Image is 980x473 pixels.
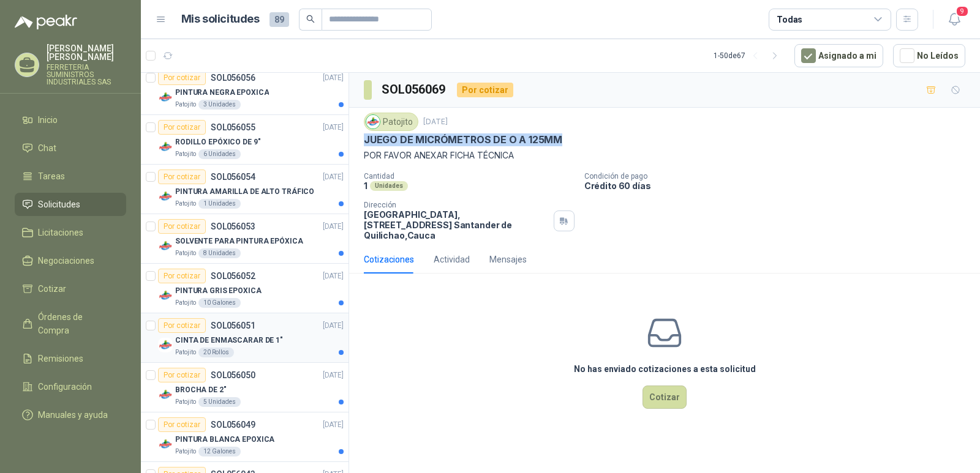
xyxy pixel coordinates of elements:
[158,189,173,204] img: Company Logo
[943,9,965,31] button: 9
[211,321,255,330] p: SOL056051
[323,320,344,332] p: [DATE]
[323,72,344,84] p: [DATE]
[141,313,349,363] a: Por cotizarSOL056051[DATE] Company LogoCINTA DE ENMASCARAR DE 1"Patojito20 Rollos
[364,209,549,240] p: [GEOGRAPHIC_DATA], [STREET_ADDRESS] Santander de Quilichao , Cauca
[370,181,408,191] div: Unidades
[211,371,255,379] p: SOL056050
[181,10,260,28] h1: Mis solicitudes
[643,385,687,409] button: Cotizar
[15,347,126,370] a: Remisiones
[38,113,58,127] span: Inicio
[15,193,126,216] a: Solicitudes
[364,201,549,209] p: Dirección
[141,412,349,462] a: Por cotizarSOL056049[DATE] Company LogoPINTURA BLANCA EPOXICAPatojito12 Galones
[158,288,173,303] img: Company Logo
[211,272,255,280] p: SOL056052
[956,6,969,17] span: 9
[141,363,349,412] a: Por cotizarSOL056050[DATE] Company LogoBROCHA DE 2"Patojito5 Unidades
[15,165,126,188] a: Tareas
[584,172,975,181] p: Condición de pago
[323,221,344,233] p: [DATE]
[714,46,785,65] div: 1 - 50 de 67
[47,44,126,61] p: [PERSON_NAME] [PERSON_NAME]
[175,397,196,407] p: Patojito
[158,239,173,253] img: Company Logo
[269,12,289,27] span: 89
[584,181,975,191] p: Crédito 60 días
[38,352,83,365] span: Remisiones
[175,348,196,357] p: Patojito
[175,335,283,346] p: CINTA DE ENMASCARAR DE 1"
[489,253,527,266] div: Mensajes
[574,362,756,376] h3: No has enviado cotizaciones a esta solicitud
[175,384,227,396] p: BROCHA DE 2"
[158,120,206,135] div: Por cotizar
[15,305,126,342] a: Órdenes de Compra
[158,140,173,154] img: Company Logo
[175,199,196,209] p: Patojito
[175,298,196,308] p: Patojito
[323,419,344,431] p: [DATE]
[211,123,255,132] p: SOL056055
[198,298,241,308] div: 10 Galones
[198,447,241,456] div: 12 Galones
[211,222,255,231] p: SOL056053
[175,100,196,110] p: Patojito
[198,348,234,357] div: 20 Rollos
[158,318,206,333] div: Por cotizar
[158,219,206,234] div: Por cotizar
[141,65,349,115] a: Por cotizarSOL056056[DATE] Company LogoPINTURA NEGRA EPOXICAPatojito3 Unidades
[15,249,126,272] a: Negociaciones
[175,434,274,445] p: PINTURA BLANCA EPOXICA
[777,13,802,26] div: Todas
[175,447,196,456] p: Patojito
[175,87,269,99] p: PINTURA NEGRA EPOXICA
[364,172,575,181] p: Cantidad
[364,181,367,191] p: 1
[141,264,349,313] a: Por cotizarSOL056052[DATE] Company LogoPINTURA GRIS EPOXICAPatojito10 Galones
[15,15,77,29] img: Logo peakr
[211,173,255,181] p: SOL056054
[38,141,56,155] span: Chat
[364,113,418,131] div: Patojito
[794,44,883,67] button: Asignado a mi
[423,116,448,128] p: [DATE]
[47,64,126,86] p: FERRETERIA SUMINISTROS INDUSTRIALES SAS
[141,214,349,264] a: Por cotizarSOL056053[DATE] Company LogoSOLVENTE PARA PINTURA EPÓXICAPatojito8 Unidades
[158,387,173,402] img: Company Logo
[198,149,241,159] div: 6 Unidades
[15,221,126,244] a: Licitaciones
[323,122,344,133] p: [DATE]
[175,186,314,198] p: PINTURA AMARILLA DE ALTO TRÁFICO
[893,44,965,67] button: No Leídos
[158,437,173,452] img: Company Logo
[198,199,241,209] div: 1 Unidades
[158,169,206,184] div: Por cotizar
[38,169,65,183] span: Tareas
[364,149,965,162] p: POR FAVOR ANEXAR FICHA TÉCNICA
[434,253,470,266] div: Actividad
[211,73,255,82] p: SOL056056
[15,375,126,398] a: Configuración
[198,100,241,110] div: 3 Unidades
[38,226,83,239] span: Licitaciones
[306,15,315,23] span: search
[15,136,126,160] a: Chat
[158,70,206,85] div: Por cotizar
[323,270,344,282] p: [DATE]
[457,83,513,97] div: Por cotizar
[323,370,344,381] p: [DATE]
[198,248,241,258] div: 8 Unidades
[15,108,126,132] a: Inicio
[38,408,108,422] span: Manuales y ayuda
[323,171,344,183] p: [DATE]
[211,420,255,429] p: SOL056049
[38,254,94,267] span: Negociaciones
[364,133,562,146] p: JUEGO DE MICRÓMETROS DE O A 125MM
[175,149,196,159] p: Patojito
[38,310,115,337] span: Órdenes de Compra
[198,397,241,407] div: 5 Unidades
[158,417,206,432] div: Por cotizar
[175,285,262,297] p: PINTURA GRIS EPOXICA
